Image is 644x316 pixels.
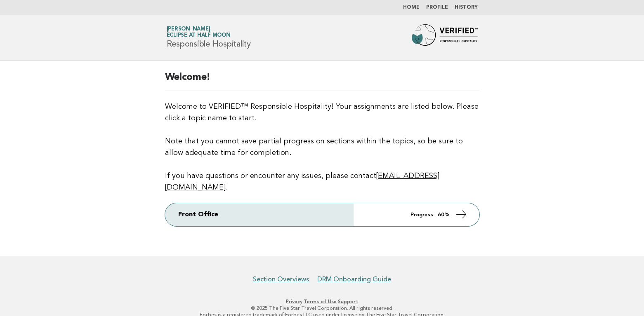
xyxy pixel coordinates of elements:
p: Welcome to VERIFIED™ Responsible Hospitality! Your assignments are listed below. Please click a t... [165,101,479,193]
em: Progress: [410,212,434,218]
a: Terms of Use [304,299,337,304]
span: Eclipse at Half Moon [167,33,231,38]
img: Forbes Travel Guide [412,24,478,51]
a: [PERSON_NAME]Eclipse at Half Moon [167,26,231,38]
p: · · [70,298,575,305]
a: Home [403,5,420,10]
p: © 2025 The Five Star Travel Corporation. All rights reserved. [70,305,575,311]
a: Privacy [286,299,302,304]
h2: Welcome! [165,71,479,91]
a: Profile [426,5,448,10]
a: Section Overviews [253,275,309,283]
a: History [455,5,478,10]
a: DRM Onboarding Guide [317,275,391,283]
a: Front Office Progress: 60% [165,203,479,226]
strong: 60% [438,212,450,218]
h1: Responsible Hospitality [167,27,251,48]
a: Support [338,299,358,304]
